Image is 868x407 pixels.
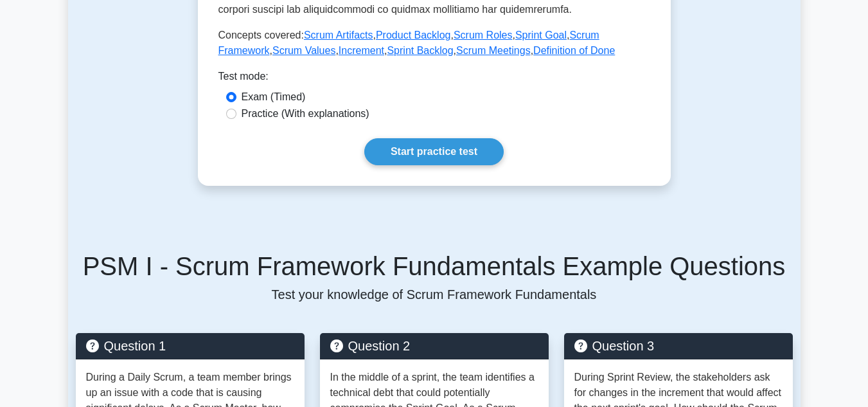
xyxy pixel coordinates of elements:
a: Start practice test [364,138,504,165]
a: Scrum Artifacts [304,30,373,41]
a: Product Backlog [376,30,451,41]
a: Scrum Meetings [456,45,531,56]
label: Exam (Timed) [242,89,306,105]
a: Scrum Roles [454,30,513,41]
h5: Question 1 [86,338,294,354]
a: Sprint Goal [515,30,567,41]
label: Practice (With explanations) [242,106,369,122]
h5: Question 2 [330,338,538,354]
h5: Question 3 [574,338,783,354]
a: Increment [339,45,384,56]
a: Scrum Values [272,45,335,56]
a: Definition of Done [533,45,615,56]
h5: PSM I - Scrum Framework Fundamentals Example Questions [76,251,793,282]
p: Concepts covered: , , , , , , , , , [218,28,650,59]
div: Test mode: [218,69,650,89]
p: Test your knowledge of Scrum Framework Fundamentals [76,287,793,302]
a: Sprint Backlog [387,45,453,56]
